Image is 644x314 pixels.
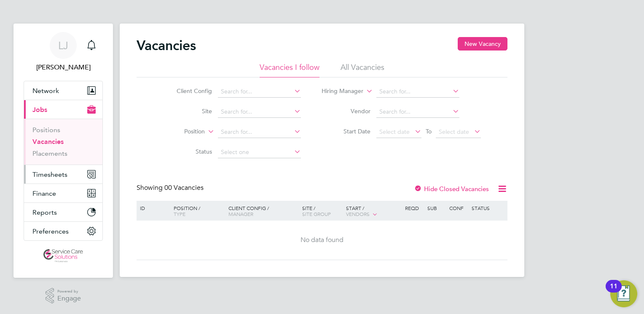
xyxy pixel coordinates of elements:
div: No data found [138,236,506,245]
div: Conf [447,201,469,215]
img: servicecare-logo-retina.png [43,249,83,263]
a: LJ[PERSON_NAME] [24,32,103,72]
h2: Vacancies [137,37,196,54]
a: Powered byEngage [46,288,81,304]
label: Hide Closed Vacancies [414,185,489,193]
span: Select date [439,128,469,136]
nav: Main navigation [13,24,113,278]
label: Start Date [322,128,370,135]
input: Search for... [218,126,301,138]
span: Type [174,210,185,217]
div: Sub [425,201,447,215]
span: Reports [32,208,57,216]
div: Client Config / [226,201,300,221]
span: Powered by [57,288,81,295]
div: 11 [610,286,617,297]
div: Status [470,201,506,215]
span: Select date [379,128,410,136]
input: Search for... [218,86,301,98]
span: Site Group [302,210,331,217]
div: Jobs [24,119,102,165]
button: Reports [24,203,102,221]
span: Manager [228,210,253,217]
span: Timesheets [32,170,67,178]
label: Site [164,107,212,115]
span: LJ [58,40,68,51]
button: Network [24,81,102,100]
span: 00 Vacancies [164,184,204,192]
span: Network [32,87,59,95]
input: Search for... [218,106,301,118]
span: Engage [57,295,81,302]
div: Showing [137,184,205,192]
span: Vendors [346,210,370,217]
a: Go to home page [24,249,103,263]
button: Timesheets [24,165,102,184]
label: Hiring Manager [315,87,363,96]
label: Client Config [164,87,212,95]
div: Reqd [403,201,425,215]
div: Site / [300,201,344,221]
a: Vacancies [32,138,64,146]
label: Status [164,148,212,155]
label: Vendor [322,107,370,115]
span: Preferences [32,227,69,235]
li: All Vacancies [341,62,384,77]
li: Vacancies I follow [260,62,319,77]
a: Placements [32,149,67,157]
button: Finance [24,184,102,202]
button: Preferences [24,222,102,240]
a: Positions [32,126,60,134]
span: To [423,126,434,137]
span: Finance [32,189,56,197]
span: Jobs [32,106,47,114]
input: Select one [218,146,301,158]
div: Position / [167,201,226,221]
input: Search for... [376,106,459,118]
div: ID [138,201,167,215]
button: Open Resource Center, 11 new notifications [610,280,637,307]
div: Start / [344,201,403,222]
button: Jobs [24,100,102,119]
input: Search for... [376,86,459,98]
label: Position [156,128,205,136]
span: Lucy Jolley [24,62,103,72]
button: New Vacancy [458,37,507,51]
